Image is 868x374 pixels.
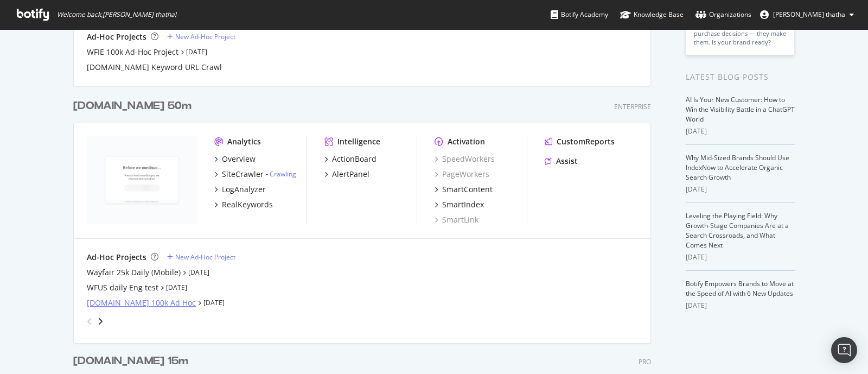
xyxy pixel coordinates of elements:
div: CustomReports [557,136,615,147]
div: Intelligence [337,136,380,147]
div: Ad-Hoc Projects [87,252,146,263]
a: [DATE] [203,298,225,307]
a: WFUS daily Eng test [87,282,158,293]
div: - [266,169,296,179]
div: Knowledge Base [620,9,684,20]
div: Enterprise [614,102,651,111]
a: SiteCrawler- Crawling [214,169,296,180]
div: LogAnalyzer [222,184,266,195]
div: New Ad-Hoc Project [175,32,235,41]
span: Welcome back, [PERSON_NAME] thatha ! [57,10,176,19]
div: [DOMAIN_NAME] 50m [73,98,192,114]
a: Why Mid-Sized Brands Should Use IndexNow to Accelerate Organic Search Growth [686,153,789,182]
button: [PERSON_NAME] thatha [751,6,863,23]
div: AI agents don’t just influence purchase decisions — they make them. Is your brand ready? [694,21,786,47]
a: SmartContent [435,184,493,195]
div: Ad-Hoc Projects [87,31,146,42]
img: www.wayfair.com [87,136,197,224]
div: Assist [556,156,578,167]
div: Organizations [695,9,751,20]
a: SmartLink [435,214,478,225]
a: SpeedWorkers [435,154,495,164]
a: Botify Empowers Brands to Move at the Speed of AI with 6 New Updates [686,279,794,298]
a: CustomReports [545,136,615,147]
div: angle-left [82,313,97,330]
a: Assist [545,156,578,167]
div: [DATE] [686,301,795,310]
div: [DATE] [686,126,795,136]
a: New Ad-Hoc Project [167,252,235,262]
div: New Ad-Hoc Project [175,252,235,262]
a: Leveling the Playing Field: Why Growth-Stage Companies Are at a Search Crossroads, and What Comes... [686,211,789,250]
a: Overview [214,154,256,164]
div: SmartContent [442,184,493,195]
div: Activation [448,136,485,147]
a: AI Is Your New Customer: How to Win the Visibility Battle in a ChatGPT World [686,95,795,124]
div: Pro [639,357,651,366]
span: kiran babu thatha [773,10,845,19]
a: PageWorkers [435,169,489,180]
div: Analytics [227,136,261,147]
div: SmartIndex [442,199,484,210]
div: [DOMAIN_NAME] 15m [73,353,188,369]
a: [DATE] [186,47,207,56]
div: RealKeywords [222,199,273,210]
div: ActionBoard [332,154,376,164]
a: [DOMAIN_NAME] Keyword URL Crawl [87,62,222,73]
div: [DATE] [686,252,795,262]
div: Overview [222,154,256,164]
a: [DOMAIN_NAME] 15m [73,353,193,369]
a: WFIE 100k Ad-Hoc Project [87,47,178,58]
div: Botify Academy [551,9,608,20]
a: [DATE] [166,283,187,292]
a: RealKeywords [214,199,273,210]
div: Latest Blog Posts [686,71,795,83]
a: New Ad-Hoc Project [167,32,235,41]
a: SmartIndex [435,199,484,210]
div: AlertPanel [332,169,369,180]
a: ActionBoard [324,154,376,164]
div: SiteCrawler [222,169,264,180]
a: Crawling [270,169,296,179]
div: [DATE] [686,185,795,194]
a: Wayfair 25k Daily (Mobile) [87,267,181,278]
div: Open Intercom Messenger [831,337,857,363]
a: LogAnalyzer [214,184,266,195]
a: [DOMAIN_NAME] 100k Ad Hoc [87,297,196,308]
a: [DOMAIN_NAME] 50m [73,98,196,114]
a: AlertPanel [324,169,369,180]
div: angle-right [97,316,104,327]
a: [DATE] [188,268,209,277]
